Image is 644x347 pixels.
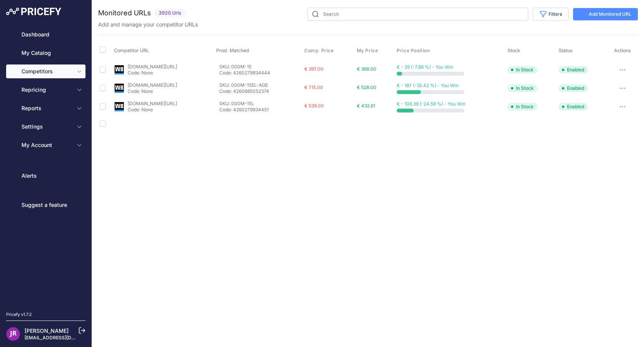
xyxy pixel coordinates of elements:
p: Add and manage your competitor URLs [98,21,198,28]
a: [EMAIL_ADDRESS][DOMAIN_NAME] [25,335,105,340]
img: Pricefy Logo [6,8,61,15]
a: My Catalog [6,46,85,60]
button: Competitors [6,64,85,78]
span: In Stock [508,66,537,74]
span: Competitors [21,68,72,75]
span: € - 29 (-7.88 %) - You Win [397,64,453,70]
span: 3920 Urls [154,9,186,18]
button: Settings [6,120,85,134]
h2: Monitored URLs [98,8,151,18]
p: Code: None [128,70,177,76]
input: Search [307,8,528,21]
span: € 539.00 [304,103,324,109]
a: [DOMAIN_NAME][URL] [128,101,177,106]
button: My Account [6,138,85,152]
p: Code: 4260279934451 [219,107,301,113]
nav: Sidebar [6,28,85,302]
a: Dashboard [6,28,85,41]
span: Enabled [559,66,588,74]
span: In Stock [508,84,537,92]
div: Pricefy v1.7.2 [6,311,32,318]
button: Repricing [6,83,85,97]
button: Filters [533,8,568,21]
span: Price Position [397,48,430,54]
span: Actions [614,48,631,53]
span: € 528.00 [357,84,376,90]
span: € - 187 (-35.42 %) - You Win [397,83,458,88]
span: € - 106.39 (-24.59 %) - You Win [397,101,465,107]
span: Prod. Matched [216,48,249,53]
a: Alerts [6,169,85,183]
a: Suggest a feature [6,198,85,212]
span: € 715.00 [304,84,323,90]
p: Code: 4260685052374 [219,88,301,94]
span: My Price [357,48,378,54]
p: SKU: 000M-15L [219,101,301,107]
span: Repricing [21,86,72,94]
a: Add Monitored URL [573,8,638,20]
a: [DOMAIN_NAME][URL] [128,64,177,69]
span: € 432.61 [357,103,375,109]
p: SKU: 000M-15 [219,64,301,70]
span: Status [559,48,573,53]
span: Reports [21,104,72,112]
p: SKU: 000M-15EL-AGE [219,82,301,88]
span: Stock [508,48,520,53]
p: Code: None [128,107,177,113]
span: € 368.00 [357,66,376,72]
span: Enabled [559,84,588,92]
p: Code: None [128,88,177,94]
button: Comp. Price [304,48,335,54]
span: € 397.00 [304,66,324,72]
a: [DOMAIN_NAME][URL] [128,82,177,88]
span: Enabled [559,103,588,111]
span: My Account [21,141,72,149]
span: Comp. Price [304,48,334,54]
p: Code: 4260279934444 [219,70,301,76]
button: Price Position [397,48,431,54]
span: Competitor URL [114,48,149,53]
span: Settings [21,123,72,131]
button: My Price [357,48,380,54]
span: In Stock [508,103,537,111]
button: Reports [6,101,85,115]
a: [PERSON_NAME] [25,327,69,334]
